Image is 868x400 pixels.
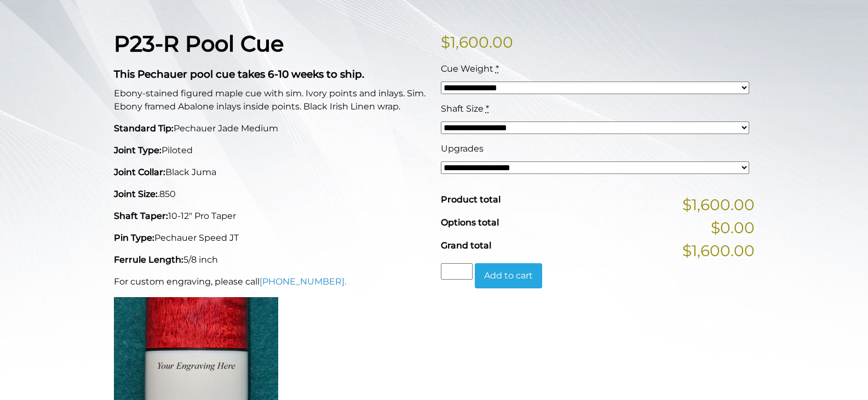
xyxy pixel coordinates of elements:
[114,30,284,57] strong: P23-R Pool Cue
[486,103,489,114] abbr: required
[441,103,484,114] span: Shaft Size
[441,63,493,74] span: Cue Weight
[114,144,428,157] p: Piloted
[441,217,499,228] span: Options total
[682,239,755,262] span: $1,600.00
[682,193,755,216] span: $1,600.00
[114,210,428,223] p: 10-12" Pro Taper
[114,87,428,113] p: Ebony-stained figured maple cue with sim. Ivory points and inlays. Sim. Ebony framed Abalone inla...
[114,275,428,288] p: For custom engraving, please call
[441,194,501,205] span: Product total
[114,211,168,221] strong: Shaft Taper:
[114,189,158,199] strong: Joint Size:
[114,122,428,135] p: Pechauer Jade Medium
[114,253,428,266] p: 5/8 inch
[441,263,473,280] input: Product quantity
[260,276,346,287] a: [PHONE_NUMBER].
[114,68,364,80] strong: This Pechauer pool cue takes 6-10 weeks to ship.
[114,167,165,177] strong: Joint Collar:
[475,263,542,288] button: Add to cart
[441,143,484,154] span: Upgrades
[114,145,162,155] strong: Joint Type:
[114,231,428,245] p: Pechauer Speed JT
[114,254,183,265] strong: Ferrule Length:
[441,240,491,251] span: Grand total
[496,63,499,74] abbr: required
[114,188,428,201] p: .850
[441,33,513,51] bdi: 1,600.00
[711,216,755,239] span: $0.00
[441,33,450,51] span: $
[114,123,174,134] strong: Standard Tip:
[114,233,154,243] strong: Pin Type:
[114,166,428,179] p: Black Juma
